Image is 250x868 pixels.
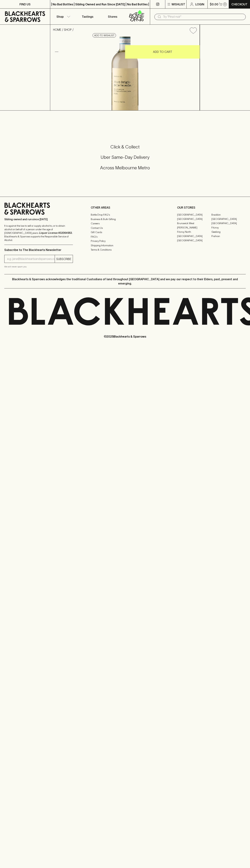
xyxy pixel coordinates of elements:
[177,230,211,234] a: Fitzroy North
[91,239,159,243] a: Privacy Policy
[177,205,246,210] p: OUR STORES
[177,213,211,217] a: [GEOGRAPHIC_DATA]
[177,238,211,243] a: [GEOGRAPHIC_DATA]
[75,9,100,24] a: Tastings
[55,255,73,263] button: SUBSCRIBE
[7,256,55,262] input: e.g. jane@blackheartsandsparrows.com.au
[64,28,72,31] a: SHOP
[4,144,246,150] h5: Click & Collect
[4,248,73,252] p: Subscribe to The Blackhearts Newsletter
[93,33,116,38] button: Add to wishlist
[177,221,211,225] a: Brunswick West
[153,50,172,54] p: ADD TO CART
[82,14,93,19] p: Tastings
[91,235,159,239] a: FAQ's
[91,217,159,221] a: Business & Bulk Gifting
[172,2,185,6] p: Wishlist
[177,234,211,238] a: [GEOGRAPHIC_DATA]
[4,165,246,171] h5: Across Melbourne Metro
[91,243,159,248] a: Shipping Information
[50,9,75,24] button: Shop
[177,225,211,230] a: [PERSON_NAME]
[39,231,72,234] strong: Liquor License #32064953
[19,2,31,6] p: FIND US
[4,130,246,189] div: Call to action block
[211,234,246,238] a: Prahran
[4,265,73,268] p: We will never spam you
[91,213,159,217] a: Bottle Drop FAQ's
[53,28,61,31] a: HOME
[125,45,200,59] button: ADD TO CART
[91,221,159,226] a: Careers
[224,3,226,5] p: 0
[211,213,246,217] a: Braddon
[211,225,246,230] a: Fitzroy
[108,14,117,19] p: Stores
[163,14,243,20] input: Try "Pinot noir"
[195,2,204,6] p: Login
[231,2,247,6] p: Checkout
[177,217,211,221] a: [GEOGRAPHIC_DATA]
[100,9,125,24] a: Stores
[50,37,200,110] img: 17299.png
[56,257,71,261] p: SUBSCRIBE
[4,224,73,242] p: It is against the law to sell or supply alcohol to, or to obtain alcohol on behalf of a person un...
[7,277,243,286] p: Blackhearts & Sparrows acknowledges the traditional Custodians of land throughout [GEOGRAPHIC_DAT...
[211,230,246,234] a: Geelong
[211,221,246,225] a: [GEOGRAPHIC_DATA]
[91,226,159,230] a: Contact Us
[210,2,218,6] p: $0.00
[188,26,198,35] button: Add to wishlist
[91,230,159,235] a: Gift Cards
[56,14,64,19] p: Shop
[4,218,73,221] p: Sibling owned and run since [DATE]
[91,248,159,252] a: Terms & Conditions
[91,205,159,210] p: OTHER AREAS
[4,154,246,160] h5: Uber Same-Day Delivery
[211,217,246,221] a: [GEOGRAPHIC_DATA]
